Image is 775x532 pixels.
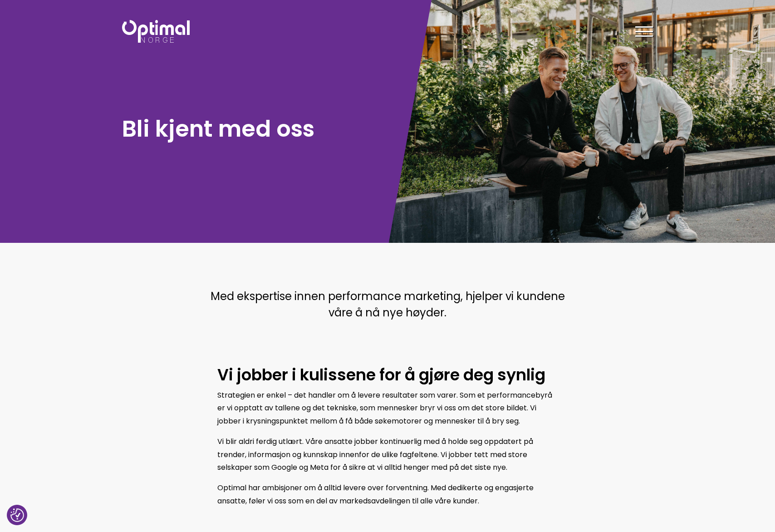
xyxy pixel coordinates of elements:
[122,20,190,43] img: Optimal Norge
[211,289,565,320] span: Med ekspertise innen performance marketing, hjelper vi kundene våre å nå nye høyder.
[10,508,24,522] img: Revisit consent button
[10,508,24,522] button: Samtykkepreferanser
[217,436,533,473] span: Vi blir aldri ferdig utlært. Våre ansatte jobber kontinuerlig med å holde seg oppdatert på trende...
[217,365,558,385] h2: Vi jobber i kulissene for å gjøre deg synlig
[122,114,383,143] h1: Bli kjent med oss
[217,390,552,427] span: Strategien er enkel – det handler om å levere resultater som varer. Som et performancebyrå er vi ...
[217,483,534,506] span: Optimal har ambisjoner om å alltid levere over forventning. Med dedikerte og engasjerte ansatte, ...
